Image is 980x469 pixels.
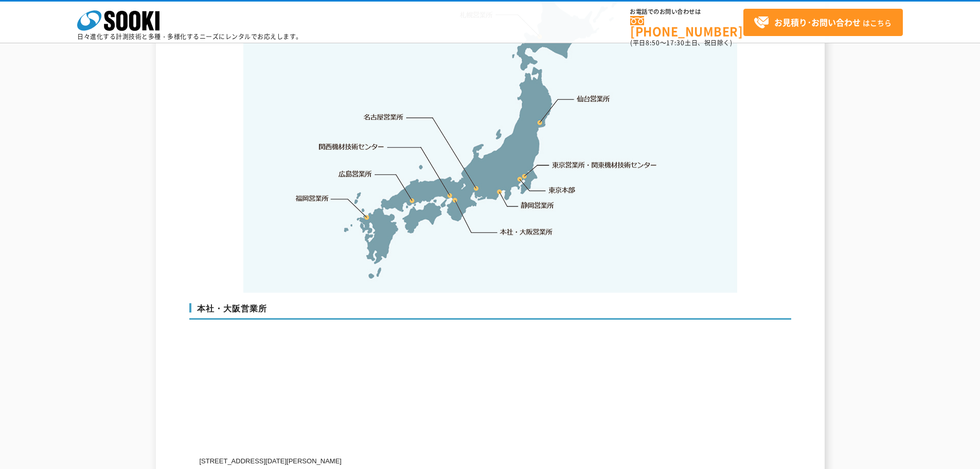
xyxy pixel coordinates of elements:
a: 東京営業所・関東機材技術センター [553,160,658,170]
a: お見積り･お問い合わせはこちら [743,9,903,36]
p: [STREET_ADDRESS][DATE][PERSON_NAME] [200,455,693,468]
a: 仙台営業所 [577,94,610,104]
a: 静岡営業所 [521,200,554,211]
strong: お見積り･お問い合わせ [774,16,861,28]
a: 東京本部 [549,185,576,196]
span: 8:50 [646,38,660,47]
span: (平日 ～ 土日、祝日除く) [630,38,732,47]
p: 日々進化する計測技術と多種・多様化するニーズにレンタルでお応えします。 [77,33,302,40]
a: [PHONE_NUMBER] [630,16,743,37]
span: はこちら [754,15,892,30]
a: 福岡営業所 [295,193,329,203]
span: お電話でのお問い合わせは [630,9,743,15]
a: 本社・大阪営業所 [499,227,553,237]
h3: 本社・大阪営業所 [189,303,791,320]
a: 広島営業所 [339,168,372,179]
a: 名古屋営業所 [364,112,404,123]
span: 17:30 [666,38,685,47]
a: 関西機材技術センター [319,142,384,152]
